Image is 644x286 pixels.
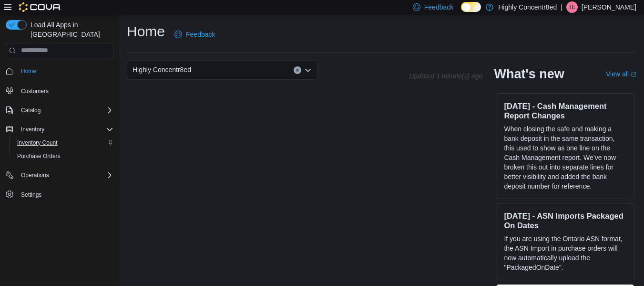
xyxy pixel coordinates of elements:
[2,188,117,201] button: Settings
[13,150,64,162] a: Purchase Orders
[17,124,48,135] button: Inventory
[17,152,61,160] span: Purchase Orders
[10,149,117,163] button: Purchase Orders
[17,169,113,181] span: Operations
[294,66,301,74] button: Clear input
[561,1,562,13] p: |
[17,189,45,201] a: Settings
[2,123,117,136] button: Inventory
[127,22,165,41] h1: Home
[21,67,36,75] span: Home
[582,1,636,13] p: [PERSON_NAME]
[504,124,626,191] p: When closing the safe and making a bank deposit in the same transaction, this used to show as one...
[504,101,626,120] h3: [DATE] - Cash Management Report Changes
[13,137,113,148] span: Inventory Count
[409,72,482,80] p: Updated 1 minute(s) ago
[21,87,49,95] span: Customers
[631,72,636,77] svg: External link
[27,20,113,39] span: Load All Apps in [GEOGRAPHIC_DATA]
[171,25,219,44] a: Feedback
[10,136,117,149] button: Inventory Count
[17,105,113,116] span: Catalog
[17,85,52,97] a: Customers
[2,64,117,78] button: Home
[21,191,41,199] span: Settings
[2,104,117,117] button: Catalog
[461,2,481,12] input: Dark Mode
[17,65,40,77] a: Home
[186,30,215,39] span: Feedback
[461,12,461,12] span: Dark Mode
[568,1,575,13] span: TE
[13,137,61,148] a: Inventory Count
[6,60,113,226] nav: Complex example
[13,150,113,162] span: Purchase Orders
[504,211,626,230] h3: [DATE] - ASN Imports Packaged On Dates
[17,189,113,201] span: Settings
[17,169,53,181] button: Operations
[17,139,58,147] span: Inventory Count
[17,65,113,77] span: Home
[17,85,113,96] span: Customers
[566,1,578,13] div: Tony Espitia
[504,234,626,272] p: If you are using the Ontario ASN format, the ASN Import in purchase orders will now automatically...
[17,105,44,116] button: Catalog
[304,66,312,74] button: Open list of options
[21,106,41,114] span: Catalog
[2,169,117,182] button: Operations
[19,2,61,12] img: Cova
[606,70,636,78] a: View allExternal link
[17,124,113,135] span: Inventory
[424,2,453,12] span: Feedback
[494,66,564,82] h2: What's new
[133,64,191,75] span: Highly Concentr8ed
[2,84,117,97] button: Customers
[498,1,557,13] p: Highly Concentr8ed
[21,126,44,133] span: Inventory
[21,171,49,179] span: Operations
